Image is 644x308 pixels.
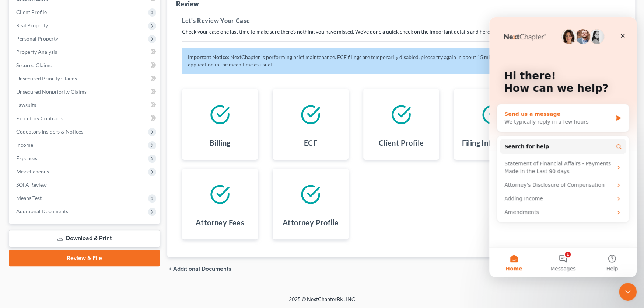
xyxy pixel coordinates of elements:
[173,266,231,272] span: Additional Documents
[16,128,83,135] span: Codebtors Insiders & Notices
[10,59,160,72] a: Secured Claims
[196,217,244,228] h4: Attorney Fees
[16,75,77,82] span: Unsecured Priority Claims
[283,217,339,228] h4: Attorney Profile
[16,142,33,148] span: Income
[16,9,47,15] span: Client Profile
[10,98,160,112] a: Lawsuits
[16,155,37,161] span: Expenses
[16,62,52,68] span: Secured Claims
[10,45,160,59] a: Property Analysis
[16,89,87,95] span: Unsecured Nonpriority Claims
[182,28,620,35] p: Check your case one last time to make sure there's nothing you have missed. We've done a quick ch...
[16,181,47,188] span: SOFA Review
[10,85,160,98] a: Unsecured Nonpriority Claims
[10,72,160,85] a: Unsecured Priority Claims
[379,138,424,148] h4: Client Profile
[16,22,48,28] span: Real Property
[16,195,42,201] span: Means Test
[16,208,68,214] span: Additional Documents
[188,54,229,60] strong: Important Notice:
[10,178,160,191] a: SOFA Review
[462,138,522,148] h4: Filing Information
[489,17,637,277] iframe: Intercom live chat
[16,102,36,108] span: Lawsuits
[167,266,173,272] i: chevron_left
[619,283,637,301] iframe: Intercom live chat
[9,250,160,266] a: Review & File
[210,138,231,148] h4: Billing
[304,138,317,148] h4: ECF
[16,168,49,174] span: Miscellaneous
[188,54,600,68] span: NextChapter is performing brief maintenance. ECF filings are temporarily disabled, please try aga...
[16,35,58,42] span: Personal Property
[167,266,231,272] a: chevron_left Additional Documents
[16,115,63,121] span: Executory Contracts
[182,16,620,25] h5: Let's Review Your Case
[9,230,160,247] a: Download & Print
[16,49,57,55] span: Property Analysis
[10,112,160,125] a: Executory Contracts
